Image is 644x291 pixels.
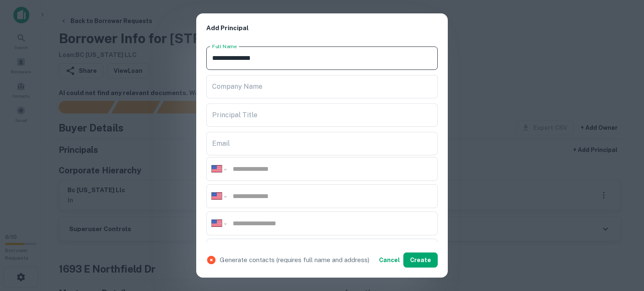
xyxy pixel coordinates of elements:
[403,252,438,268] button: Create
[376,252,403,268] button: Cancel
[196,13,448,43] h2: Add Principal
[212,43,237,50] label: Full Name
[220,255,369,265] p: Generate contacts (requires full name and address)
[602,224,644,264] iframe: Chat Widget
